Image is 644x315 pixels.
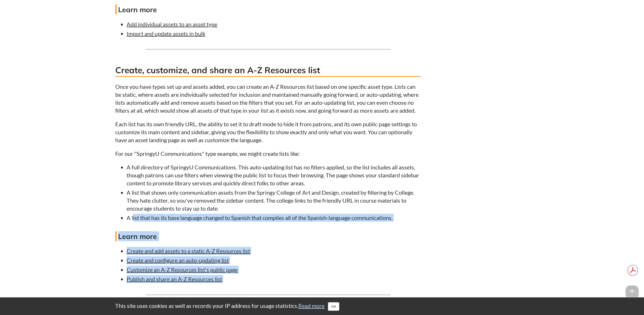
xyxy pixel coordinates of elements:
[298,302,325,309] a: Read more
[127,188,421,212] li: A list that shows only communication assets from the Springy College of Art and Design, created b...
[115,5,421,14] h4: Learn more
[127,21,217,28] a: Add individual assets to an asset type
[115,83,421,114] p: Once you have types set up and assets added, you can create an A-Z Resources list based on one sp...
[115,64,421,77] h3: Create, customize, and share an A-Z Resources list
[127,163,421,187] li: A full directory of SpringyU Communications. This auto-updating list has no filters applied, so t...
[127,276,222,282] a: Publish and share an A-Z Resources list
[115,231,421,241] h4: Learn more
[127,266,238,273] a: Customize an A-Z Resources list's public page
[127,247,250,254] a: Create and add assets to a static A-Z Resources list
[115,120,421,144] p: Each list has its own friendly URL, the ability to set it to draft mode to hide it from patrons, ...
[115,150,421,157] p: For our "SpringyU Communications" type example, we might create lists like:
[127,30,205,37] a: Import and update assets in bulk
[626,286,638,293] a: arrow_upward
[328,302,339,311] button: Close
[127,214,421,222] li: A list that has its base language changed to Spanish that compiles all of the Spanish-language co...
[626,285,638,298] span: arrow_upward
[127,257,229,264] a: Create and configure an auto-updating list
[110,302,534,311] div: This site uses cookies as well as records your IP address for usage statistics.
